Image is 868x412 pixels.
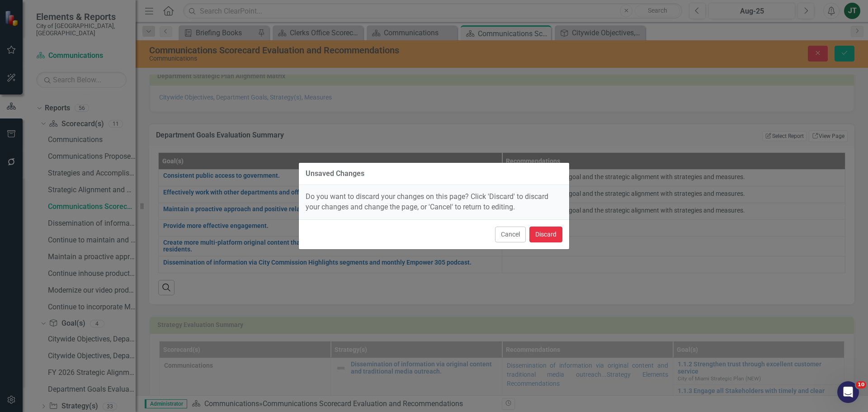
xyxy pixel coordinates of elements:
[299,185,569,219] div: Do you want to discard your changes on this page? Click 'Discard' to discard your changes and cha...
[495,227,526,242] button: Cancel
[529,227,562,242] button: Discard
[306,170,364,178] div: Unsaved Changes
[837,381,859,403] iframe: Intercom live chat
[856,381,866,388] span: 10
